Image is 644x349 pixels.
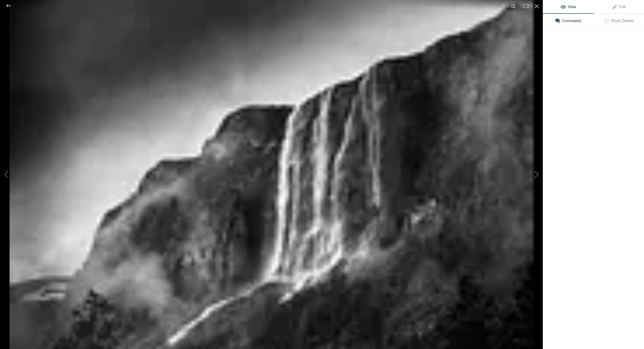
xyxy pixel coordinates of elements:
[555,19,581,23] span: Comments
[604,19,634,23] span: Photo Details
[593,14,644,28] a: Photo Details
[501,112,543,237] button: Next (arrow right)
[543,14,593,28] a: Comments
[561,4,576,9] span: View
[612,4,626,9] span: Edit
